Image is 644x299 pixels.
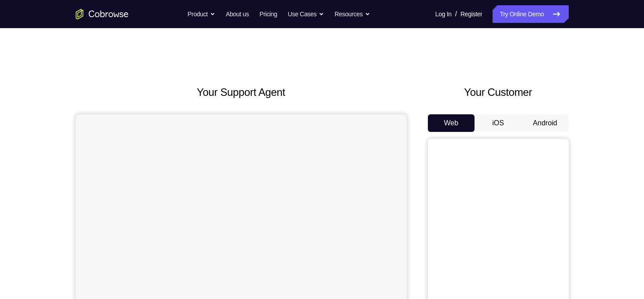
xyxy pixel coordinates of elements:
[435,5,452,23] a: Log In
[522,114,569,132] button: Android
[76,84,407,100] h2: Your Support Agent
[460,5,482,23] a: Register
[455,9,457,19] span: /
[335,5,370,23] button: Resources
[188,5,215,23] button: Product
[76,9,129,19] a: Go to the home page
[475,114,522,132] button: iOS
[493,5,568,23] a: Try Online Demo
[226,5,249,23] a: About us
[428,114,475,132] button: Web
[259,5,277,23] a: Pricing
[428,84,569,100] h2: Your Customer
[288,5,324,23] button: Use Cases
